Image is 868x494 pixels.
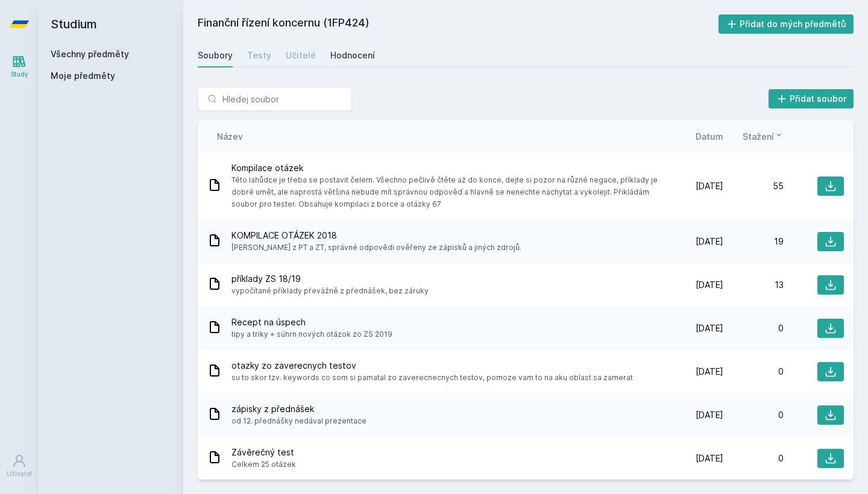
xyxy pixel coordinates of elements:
a: Soubory [198,43,233,67]
div: 0 [723,409,784,421]
span: [DATE] [696,366,723,378]
div: Učitelé [286,49,316,61]
div: 13 [723,279,784,291]
span: KOMPILACE OTÁZEK 2018 [231,230,521,242]
span: vypočítané příklady převážně z přednášek, bez záruky [231,285,429,297]
span: [DATE] [696,322,723,334]
div: 0 [723,452,784,464]
a: Testy [247,43,271,67]
a: Uživatel [2,448,36,484]
span: Této lahůdce je třeba se postavit čelem. Všechno pečlivě čtěte až do konce, dejte si pozor na růz... [231,174,658,210]
span: otazky zo zaverecnych testov [231,360,633,372]
a: Study [2,48,36,85]
a: Všechny předměty [51,49,129,59]
span: su to skor tzv. keywords co som si pamatal zo zaverecnecnych testov, pomoze vam to na aku oblast ... [231,372,633,384]
a: Hodnocení [330,43,375,67]
h2: Finanční řízení koncernu (1FP424) [198,14,719,34]
span: Recept na úspech [231,316,392,328]
button: Datum [696,130,723,143]
span: Stažení [743,130,774,143]
button: Přidat soubor [769,89,854,108]
a: Učitelé [286,43,316,67]
div: 0 [723,322,784,334]
span: zápisky z přednášek [231,403,366,415]
span: [PERSON_NAME] z PT a ZT, správné odpovědi ověřeny ze zápisků a jiných zdrojů. [231,242,521,254]
span: Kompilace otázek [231,162,658,174]
span: Celkem 25 otázek [231,458,296,471]
div: 19 [723,236,784,248]
div: Soubory [198,49,233,61]
button: Název [217,130,243,143]
span: [DATE] [696,279,723,291]
span: tipy a triky + súhrn nových otázok zo ZS 2019 [231,328,392,340]
span: [DATE] [696,236,723,248]
div: Hodnocení [330,49,375,61]
span: [DATE] [696,409,723,421]
span: Moje předměty [51,70,115,82]
div: Testy [247,49,271,61]
button: Stažení [743,130,784,143]
div: Uživatel [7,469,32,478]
div: 55 [723,180,784,192]
span: [DATE] [696,180,723,192]
span: Závěrečný test [231,446,296,458]
span: [DATE] [696,452,723,464]
div: 0 [723,366,784,378]
input: Hledej soubor [198,87,352,111]
span: příklady ZS 18/19 [231,273,429,285]
span: od 12. přednášky nedával prezentace [231,415,366,427]
div: Study [11,70,28,79]
button: Přidat do mých předmětů [719,14,854,34]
